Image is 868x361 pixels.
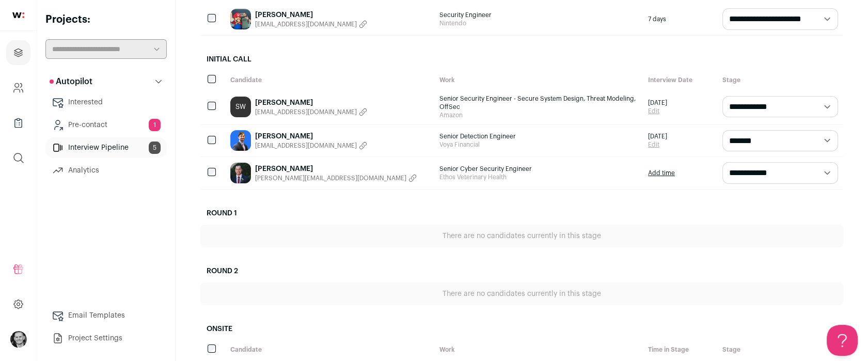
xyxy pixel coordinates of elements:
[200,318,843,340] h2: Onsite
[200,48,843,71] h2: Initial Call
[45,137,167,158] a: Interview Pipeline5
[255,20,357,28] span: [EMAIL_ADDRESS][DOMAIN_NAME]
[225,71,434,89] div: Candidate
[45,305,167,326] a: Email Templates
[439,140,638,149] span: Voya Financial
[643,71,717,89] div: Interview Date
[643,3,717,35] div: 7 days
[149,119,161,131] span: 1
[6,40,30,65] a: Projects
[45,115,167,135] a: Pre-contact1
[45,160,167,181] a: Analytics
[149,142,161,154] span: 5
[230,9,251,29] img: dd9ef7d23383b5d57a68ab3e9cb69ab818e7877edd7bce5bf395ae3b57241118.jpg
[255,142,357,150] span: [EMAIL_ADDRESS][DOMAIN_NAME]
[10,331,27,348] img: 1798315-medium_jpg
[200,225,843,247] div: There are no candidates currently in this stage
[200,202,843,225] h2: Round 1
[6,75,30,100] a: Company and ATS Settings
[439,11,638,19] span: Security Engineer
[255,174,417,182] button: [PERSON_NAME][EMAIL_ADDRESS][DOMAIN_NAME]
[6,111,30,135] a: Company Lists
[255,98,367,108] a: [PERSON_NAME]
[255,174,406,182] span: [PERSON_NAME][EMAIL_ADDRESS][DOMAIN_NAME]
[648,107,667,115] a: Edit
[439,165,638,173] span: Senior Cyber Security Engineer
[827,325,858,356] iframe: Help Scout Beacon - Open
[255,164,417,174] a: [PERSON_NAME]
[648,169,675,177] a: Add time
[255,20,367,28] button: [EMAIL_ADDRESS][DOMAIN_NAME]
[255,131,367,142] a: [PERSON_NAME]
[648,140,667,149] a: Edit
[45,71,167,92] button: Autopilot
[255,108,357,116] span: [EMAIL_ADDRESS][DOMAIN_NAME]
[717,340,843,359] div: Stage
[200,260,843,282] h2: Round 2
[45,92,167,113] a: Interested
[230,97,251,117] a: SW
[643,340,717,359] div: Time in Stage
[230,163,251,183] img: 6d1a93b10ed8b0b3c6ad52f268ba92d90b69c60bf02155529156c83a5784f96e.jpg
[45,328,167,349] a: Project Settings
[439,95,638,111] span: Senior Security Engineer - Secure System Design, Threat Modeling, OffSec
[434,340,643,359] div: Work
[439,173,638,181] span: Ethos Veterinary Health
[225,340,434,359] div: Candidate
[255,10,367,20] a: [PERSON_NAME]
[717,71,843,89] div: Stage
[200,282,843,305] div: There are no candidates currently in this stage
[12,12,24,18] img: wellfound-shorthand-0d5821cbd27db2630d0214b213865d53afaa358527fdda9d0ea32b1df1b89c2c.svg
[434,71,643,89] div: Work
[648,132,667,140] span: [DATE]
[230,130,251,151] img: 097d1312bf30da75fb3597f1ebe36a00f830327b3aa5e9d0fba35f965dcf5a98
[10,331,27,348] button: Open dropdown
[50,75,92,88] p: Autopilot
[439,111,638,119] span: Amazon
[439,19,638,27] span: Nintendo
[648,99,667,107] span: [DATE]
[45,12,167,27] h2: Projects:
[255,142,367,150] button: [EMAIL_ADDRESS][DOMAIN_NAME]
[255,108,367,116] button: [EMAIL_ADDRESS][DOMAIN_NAME]
[439,132,638,140] span: Senior Detection Engineer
